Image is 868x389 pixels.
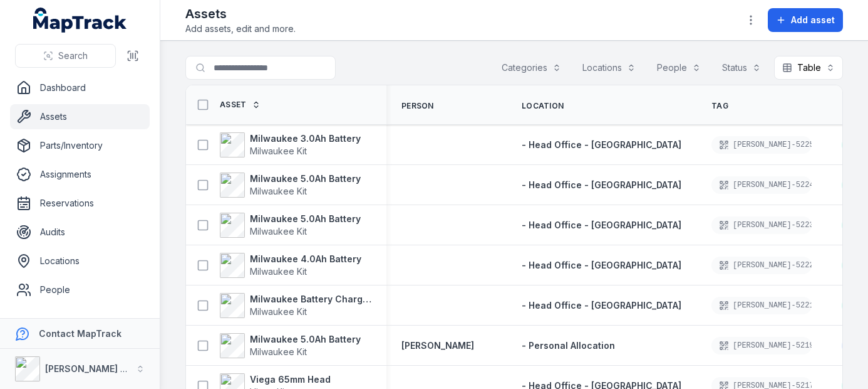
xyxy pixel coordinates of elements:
[401,101,434,111] span: Person
[649,56,709,80] button: People
[711,257,812,274] div: [PERSON_NAME]-5222
[220,100,247,110] span: Asset
[250,373,331,386] strong: Viega 65mm Head
[185,5,296,23] h2: Assets
[711,297,812,314] div: [PERSON_NAME]-5221
[15,44,116,68] button: Search
[185,23,296,35] span: Add assets, edit and more.
[220,173,361,198] a: Milwaukee 5.0Ah BatteryMilwaukee Kit
[220,100,261,110] a: Asset
[10,133,150,158] a: Parts/Inventory
[250,146,307,156] span: Milwaukee Kit
[250,306,307,317] span: Milwaukee Kit
[220,132,361,157] a: Milwaukee 3.0Ah BatteryMilwaukee Kit
[522,339,615,352] a: - Personal Allocation
[522,259,681,272] a: - Head Office - [GEOGRAPHIC_DATA]
[711,176,812,194] div: [PERSON_NAME]-5224
[522,340,615,351] span: - Personal Allocation
[45,363,132,374] strong: [PERSON_NAME] Air
[250,213,361,225] strong: Milwaukee 5.0Ah Battery
[250,186,307,196] span: Milwaukee Kit
[774,56,843,80] button: Table
[711,216,812,234] div: [PERSON_NAME]-5223
[574,56,644,80] button: Locations
[58,50,88,62] span: Search
[714,56,769,80] button: Status
[10,277,150,302] a: People
[522,179,681,190] span: - Head Office - [GEOGRAPHIC_DATA]
[711,101,728,111] span: Tag
[250,333,361,346] strong: Milwaukee 5.0Ah Battery
[10,104,150,129] a: Assets
[10,75,150,100] a: Dashboard
[10,248,150,274] a: Locations
[522,219,681,232] a: - Head Office - [GEOGRAPHIC_DATA]
[10,191,150,216] a: Reservations
[220,293,371,318] a: Milwaukee Battery ChargerMilwaukee Kit
[522,179,681,191] a: - Head Office - [GEOGRAPHIC_DATA]
[711,136,812,154] div: [PERSON_NAME]-5225
[250,253,361,265] strong: Milwaukee 4.0Ah Battery
[493,56,569,80] button: Categories
[522,300,681,311] span: - Head Office - [GEOGRAPHIC_DATA]
[250,293,371,306] strong: Milwaukee Battery Charger
[522,139,681,151] a: - Head Office - [GEOGRAPHIC_DATA]
[401,339,474,352] a: [PERSON_NAME]
[10,220,150,245] a: Audits
[250,346,307,357] span: Milwaukee Kit
[250,226,307,237] span: Milwaukee Kit
[522,101,564,111] span: Location
[220,333,361,358] a: Milwaukee 5.0Ah BatteryMilwaukee Kit
[522,139,681,150] span: - Head Office - [GEOGRAPHIC_DATA]
[250,173,361,185] strong: Milwaukee 5.0Ah Battery
[522,299,681,312] a: - Head Office - [GEOGRAPHIC_DATA]
[791,14,835,26] span: Add asset
[711,337,812,354] div: [PERSON_NAME]-5219
[33,8,127,33] a: MapTrack
[39,328,121,339] strong: Contact MapTrack
[768,8,843,32] button: Add asset
[220,253,361,278] a: Milwaukee 4.0Ah BatteryMilwaukee Kit
[522,260,681,270] span: - Head Office - [GEOGRAPHIC_DATA]
[522,220,681,230] span: - Head Office - [GEOGRAPHIC_DATA]
[10,162,150,187] a: Assignments
[250,266,307,277] span: Milwaukee Kit
[220,213,361,238] a: Milwaukee 5.0Ah BatteryMilwaukee Kit
[250,132,361,145] strong: Milwaukee 3.0Ah Battery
